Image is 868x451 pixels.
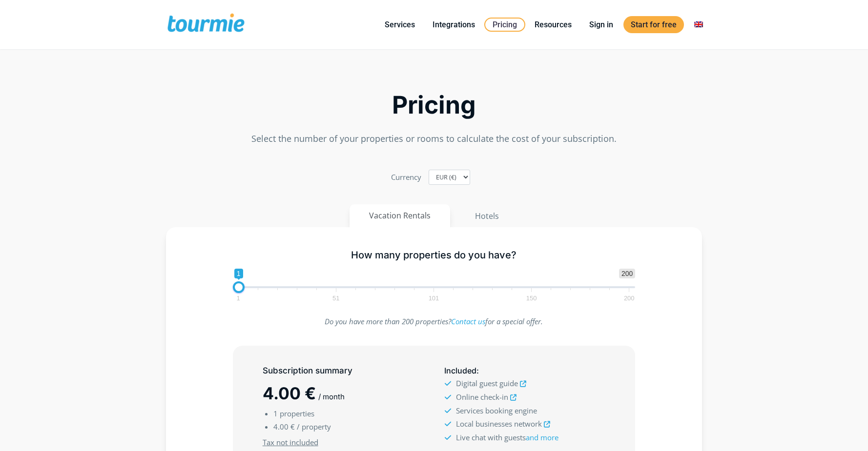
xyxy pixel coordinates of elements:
a: Start for free [623,16,684,33]
a: Sign in [582,19,620,31]
span: Included [444,366,476,375]
h2: Pricing [166,94,702,117]
span: Live chat with guests [456,432,558,442]
button: Vacation Rentals [350,204,450,227]
u: Tax not included [263,437,318,447]
h5: How many properties do you have? [233,249,636,261]
h5: Subscription summary [263,365,424,377]
a: Resources [527,19,579,31]
span: 200 [622,296,636,300]
a: and more [526,432,558,442]
span: Services booking engine [456,406,537,415]
label: Currency [391,171,421,184]
span: 101 [427,296,441,300]
span: 1 [235,296,241,300]
span: 4.00 € [263,383,316,403]
a: Services [377,19,422,31]
a: Contact us [451,316,485,326]
p: Select the number of your properties or rooms to calculate the cost of your subscription. [166,132,702,145]
button: Hotels [455,204,519,228]
h5: : [444,365,605,377]
span: / month [318,392,345,401]
span: 51 [331,296,341,300]
a: Pricing [484,18,525,32]
span: Local businesses network [456,419,542,429]
span: Online check-in [456,392,508,402]
span: 1 [234,269,243,278]
span: 1 [273,409,278,418]
a: Integrations [425,19,482,31]
span: properties [280,409,314,418]
p: Do you have more than 200 properties? for a special offer. [233,315,636,328]
span: Digital guest guide [456,378,518,388]
span: 150 [525,296,538,300]
span: 4.00 € [273,422,295,431]
span: / property [297,422,331,431]
span: 200 [619,269,635,278]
